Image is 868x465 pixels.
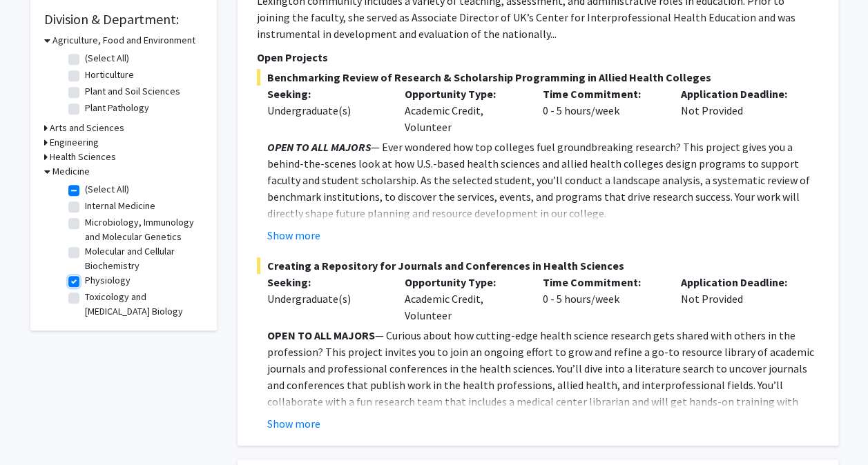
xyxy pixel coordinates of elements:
[10,403,59,455] iframe: Chat
[257,257,819,274] span: Creating a Repository for Journals and Conferences in Health Sciences
[267,227,320,244] button: Show more
[267,328,375,342] strong: OPEN TO ALL MAJORS
[405,86,522,102] p: Opportunity Type:
[85,199,155,213] label: Internal Medicine
[671,86,809,135] div: Not Provided
[267,86,385,102] p: Seeking:
[85,182,129,197] label: (Select All)
[394,86,532,135] div: Academic Credit, Volunteer
[405,274,522,290] p: Opportunity Type:
[85,84,180,99] label: Plant and Soil Sciences
[267,290,385,307] div: Undergraduate(s)
[543,86,660,102] p: Time Commitment:
[267,139,819,221] p: — Ever wondered how top colleges fuel groundbreaking research? This project gives you a behind-th...
[394,274,532,324] div: Academic Credit, Volunteer
[85,68,134,82] label: Horticulture
[671,274,809,324] div: Not Provided
[681,274,798,290] p: Application Deadline:
[85,290,200,319] label: Toxicology and [MEDICAL_DATA] Biology
[85,101,149,115] label: Plant Pathology
[543,274,660,290] p: Time Commitment:
[267,140,371,154] em: OPEN TO ALL MAJORS
[50,150,116,164] h3: Health Sciences
[532,86,671,135] div: 0 - 5 hours/week
[267,274,385,290] p: Seeking:
[257,69,819,86] span: Benchmarking Review of Research & Scholarship Programming in Allied Health Colleges
[44,11,203,28] h2: Division & Department:
[267,102,385,119] div: Undergraduate(s)
[532,274,671,324] div: 0 - 5 hours/week
[85,215,200,244] label: Microbiology, Immunology and Molecular Genetics
[267,327,819,443] p: — Curious about how cutting-edge health science research gets shared with others in the professio...
[85,51,129,66] label: (Select All)
[681,86,798,102] p: Application Deadline:
[50,121,124,135] h3: Arts and Sciences
[85,273,131,288] label: Physiology
[257,49,819,66] p: Open Projects
[52,33,195,48] h3: Agriculture, Food and Environment
[50,135,99,150] h3: Engineering
[85,244,200,273] label: Molecular and Cellular Biochemistry
[52,164,90,179] h3: Medicine
[267,415,320,432] button: Show more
